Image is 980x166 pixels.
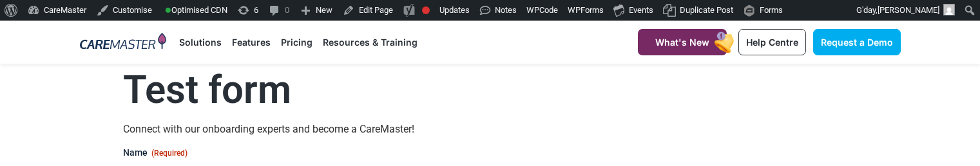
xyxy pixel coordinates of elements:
h1: Test form [123,69,858,111]
a: Features [232,21,271,64]
img: CareMaster Logo [80,33,167,52]
span: Request a Demo [821,37,893,48]
span: Help Centre [746,37,798,48]
a: What's New [638,29,727,55]
span: [PERSON_NAME] [878,5,939,15]
a: Request a Demo [813,29,901,55]
p: Connect with our onboarding experts and become a CareMaster! [123,122,858,137]
div: Focus keyphrase not set [422,6,430,14]
a: Solutions [179,21,222,64]
span: What's New [655,37,709,48]
legend: Name [123,146,187,159]
a: Pricing [281,21,312,64]
span: (Required) [151,149,187,158]
nav: Menu [179,21,606,64]
a: Resources & Training [323,21,418,64]
a: Help Centre [738,29,806,55]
